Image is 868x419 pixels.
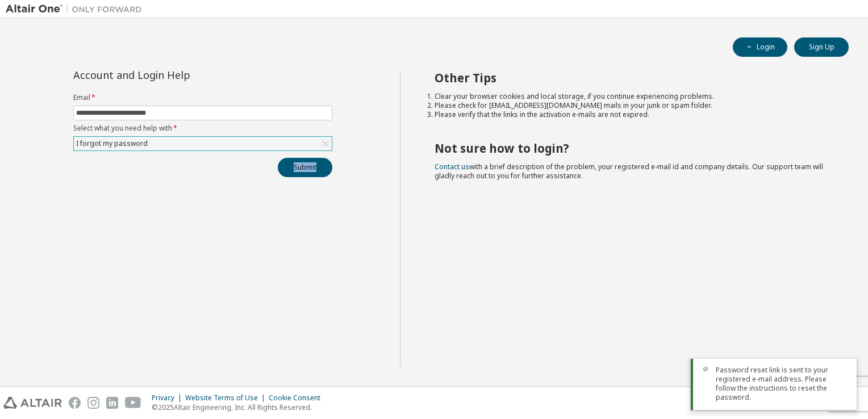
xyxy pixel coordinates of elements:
img: linkedin.svg [106,397,118,409]
a: Contact us [435,162,469,171]
div: I forgot my password [74,137,332,150]
button: Login [733,37,787,57]
li: Please check for [EMAIL_ADDRESS][DOMAIN_NAME] mails in your junk or spam folder. [435,101,829,110]
div: Privacy [152,393,185,403]
img: altair_logo.svg [3,397,62,409]
h2: Not sure how to login? [435,141,829,156]
li: Clear your browser cookies and local storage, if you continue experiencing problems. [435,92,829,101]
div: Website Terms of Use [185,393,269,403]
div: Account and Login Help [73,70,281,79]
div: Cookie Consent [269,393,327,403]
span: with a brief description of the problem, your registered e-mail id and company details. Our suppo... [435,162,823,181]
label: Select what you need help with [73,124,332,133]
img: youtube.svg [125,397,141,409]
img: facebook.svg [69,397,81,409]
span: Password reset link is sent to your registered e-mail address. Please follow the instructions to ... [716,366,848,402]
button: Sign Up [794,37,849,57]
img: Altair One [6,3,148,15]
div: I forgot my password [74,137,149,150]
p: © 2025 Altair Engineering, Inc. All Rights Reserved. [152,403,327,412]
li: Please verify that the links in the activation e-mails are not expired. [435,110,829,119]
img: instagram.svg [87,397,99,409]
label: Email [73,93,332,102]
button: Submit [278,158,332,177]
h2: Other Tips [435,70,829,85]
